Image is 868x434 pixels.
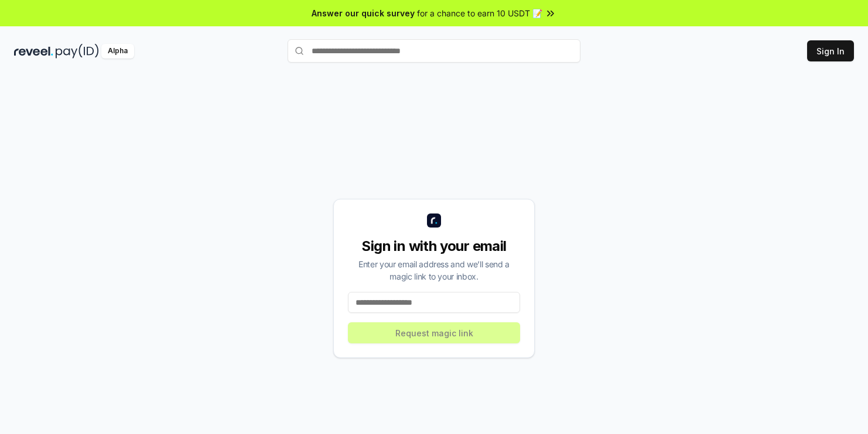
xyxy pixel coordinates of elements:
div: Alpha [101,44,134,58]
span: Answer our quick survey [312,7,415,19]
div: Enter your email address and we’ll send a magic link to your inbox. [348,258,520,283]
span: for a chance to earn 10 USDT 📝 [417,7,542,19]
img: pay_id [56,44,99,58]
img: logo_small [427,213,441,228]
div: Sign in with your email [348,237,520,256]
button: Sign In [807,40,854,61]
img: reveel_dark [14,44,53,58]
